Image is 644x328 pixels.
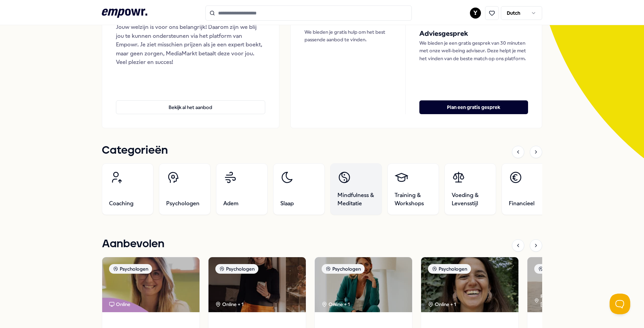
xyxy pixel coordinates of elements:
p: We bieden je gratis hulp om het best passende aanbod te vinden. [304,28,391,44]
img: package image [208,257,306,312]
iframe: Help Scout Beacon - Open [610,294,630,314]
div: Jouw welzijn is voor ons belangrijk! Daarom zijn we blij jou te kunnen ondersteunen via het platf... [116,23,265,67]
span: Slaap [280,199,294,208]
img: package image [527,257,625,312]
div: Psychologen [534,264,577,274]
span: Mindfulness & Meditatie [337,191,375,208]
input: Search for products, categories or subcategories [205,6,412,21]
div: Psychologen [109,264,152,274]
a: Mindfulness & Meditatie [330,163,382,215]
div: Online + 1 [322,300,350,308]
a: Adem [216,163,268,215]
img: package image [102,257,200,312]
a: Voeding & Levensstijl [444,163,496,215]
img: package image [421,257,518,312]
span: Coaching [109,199,133,208]
a: Bekijk al het aanbod [116,89,265,114]
button: Bekijk al het aanbod [116,100,265,114]
button: Y [470,8,481,19]
span: Voeding & Levensstijl [452,191,489,208]
a: Coaching [102,163,153,215]
span: Financieel [509,199,535,208]
p: We bieden je een gratis gesprek van 30 minuten met onze well-being adviseur. Deze helpt je met he... [419,39,528,62]
div: Online + 1 [215,300,244,308]
span: Training & Workshops [395,191,432,208]
span: Psychologen [166,199,200,208]
div: Psychologen [428,264,471,274]
a: Training & Workshops [387,163,439,215]
div: Online + 1 [428,300,456,308]
a: Psychologen [159,163,211,215]
a: Slaap [273,163,325,215]
span: Adem [223,199,238,208]
h1: Categorieën [102,142,168,159]
div: Psychologen [322,264,365,274]
h1: Aanbevolen [102,236,164,253]
div: Psychologen [215,264,258,274]
a: Financieel [502,163,553,215]
div: Online [109,300,130,308]
button: Plan een gratis gesprek [419,100,528,114]
h5: Adviesgesprek [419,28,528,39]
img: package image [315,257,412,312]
